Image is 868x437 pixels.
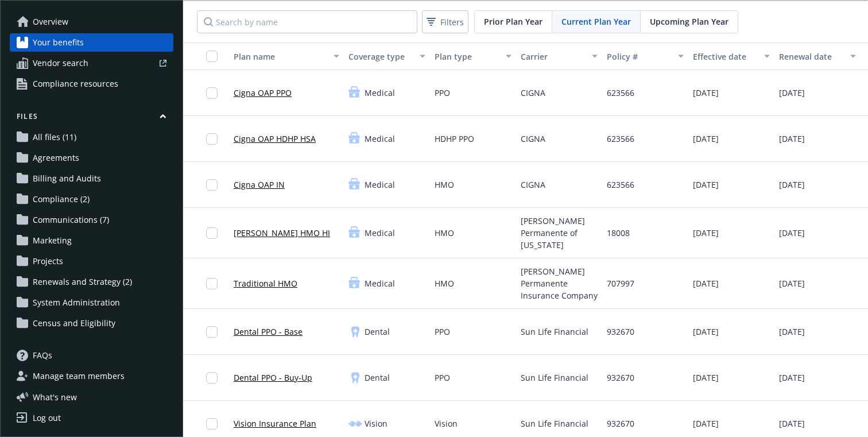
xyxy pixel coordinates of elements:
span: [DATE] [779,87,805,99]
a: Vendor search [10,54,173,72]
span: 623566 [607,87,634,99]
span: Sun Life Financial [521,326,588,338]
span: Renewals and Strategy (2) [33,273,132,291]
span: 18008 [607,227,630,239]
span: [DATE] [693,277,719,289]
span: 932670 [607,326,634,338]
span: FAQs [33,346,52,365]
a: All files (11) [10,128,173,146]
div: Carrier [521,51,585,63]
span: All files (11) [33,128,76,146]
span: Overview [33,13,68,31]
div: Plan type [435,51,499,63]
a: Renewals and Strategy (2) [10,273,173,291]
span: Census and Eligibility [33,314,115,332]
span: HMO [435,277,454,289]
span: 707997 [607,277,634,289]
span: Current Plan Year [561,16,631,28]
span: Vision [435,417,458,430]
span: HMO [435,227,454,239]
a: Traditional HMO [234,277,297,289]
span: Upcoming Plan Year [650,16,728,28]
button: Renewal date [774,42,861,70]
span: Medical [365,179,395,191]
span: [DATE] [693,227,719,239]
a: Communications (7) [10,211,173,229]
input: Toggle Row Selected [206,372,218,384]
a: Your benefits [10,33,173,52]
span: [DATE] [693,326,719,338]
span: [DATE] [779,417,805,430]
span: [PERSON_NAME] Permanente Insurance Company [521,265,598,301]
span: Medical [365,133,395,145]
a: [PERSON_NAME] HMO HI [234,227,330,239]
span: [DATE] [693,179,719,191]
a: Cigna OAP HDHP HSA [234,133,316,145]
input: Toggle Row Selected [206,227,218,239]
span: Sun Life Financial [521,372,588,384]
span: [DATE] [779,227,805,239]
a: Agreements [10,149,173,167]
span: [DATE] [779,372,805,384]
span: Marketing [33,231,72,250]
a: System Administration [10,293,173,312]
span: PPO [435,372,450,384]
span: [DATE] [779,133,805,145]
span: [DATE] [693,417,719,430]
span: Billing and Audits [33,169,101,188]
span: [DATE] [693,372,719,384]
span: Dental [365,326,390,338]
span: Projects [33,252,63,270]
span: Sun Life Financial [521,417,588,430]
span: What ' s new [33,391,77,403]
a: Projects [10,252,173,270]
span: Vision [365,417,387,430]
a: Vision Insurance Plan [234,417,316,430]
input: Select all [206,51,218,62]
button: Carrier [516,42,602,70]
a: Overview [10,13,173,31]
div: Log out [33,409,61,427]
span: HDHP PPO [435,133,474,145]
button: Files [10,111,173,126]
button: What's new [10,391,95,403]
span: [PERSON_NAME] Permanente of [US_STATE] [521,215,598,251]
span: Vendor search [33,54,88,72]
span: Manage team members [33,367,125,385]
input: Toggle Row Selected [206,179,218,191]
div: Coverage type [348,51,413,63]
a: Dental PPO - Buy-Up [234,372,312,384]
input: Toggle Row Selected [206,326,218,338]
a: Cigna OAP IN [234,179,285,191]
button: Plan name [229,42,344,70]
span: [DATE] [779,326,805,338]
a: Census and Eligibility [10,314,173,332]
span: [DATE] [779,179,805,191]
button: Filters [422,10,468,33]
input: Toggle Row Selected [206,87,218,99]
a: Billing and Audits [10,169,173,188]
div: Effective date [693,51,757,63]
span: Filters [440,16,464,28]
span: HMO [435,179,454,191]
div: Policy # [607,51,671,63]
span: Medical [365,87,395,99]
span: Dental [365,372,390,384]
input: Toggle Row Selected [206,418,218,430]
span: Compliance (2) [33,190,90,208]
span: Filters [424,14,466,30]
input: Search by name [197,10,417,33]
span: CIGNA [521,179,545,191]
a: Dental PPO - Base [234,326,303,338]
a: Manage team members [10,367,173,385]
span: Communications (7) [33,211,109,229]
span: Medical [365,227,395,239]
span: Agreements [33,149,79,167]
span: CIGNA [521,133,545,145]
div: Plan name [234,51,327,63]
a: FAQs [10,346,173,365]
input: Toggle Row Selected [206,133,218,145]
button: Effective date [688,42,774,70]
span: Medical [365,277,395,289]
span: PPO [435,87,450,99]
